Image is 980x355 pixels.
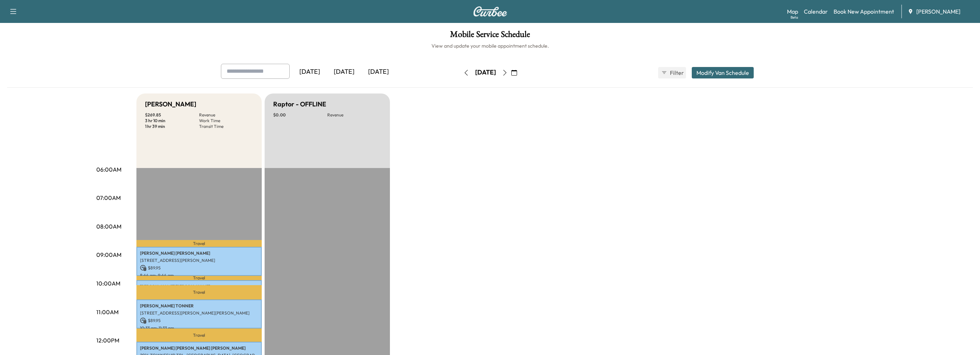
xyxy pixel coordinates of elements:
p: [STREET_ADDRESS][PERSON_NAME] [140,258,258,263]
p: 10:33 am - 11:33 am [140,325,258,331]
div: [DATE] [293,64,327,80]
div: [DATE] [475,68,496,77]
button: Filter [658,67,686,78]
span: [PERSON_NAME] [916,7,960,16]
p: [PERSON_NAME] [PERSON_NAME] [PERSON_NAME] [140,345,258,351]
p: 10:00AM [96,279,120,288]
p: $ 89.95 [140,317,258,324]
button: Modify Van Schedule [692,67,754,78]
p: 3 hr 10 min [145,118,199,124]
div: Beta [791,15,798,20]
a: MapBeta [787,7,798,16]
p: Work Time [199,118,253,124]
p: 07:00AM [96,193,121,202]
img: Curbee Logo [473,6,507,16]
p: 06:00AM [96,165,121,174]
p: [STREET_ADDRESS][PERSON_NAME][PERSON_NAME] [140,310,258,316]
h6: View and update your mobile appointment schedule. [7,42,973,49]
p: $ 0.00 [273,112,327,118]
p: Revenue [327,112,381,118]
p: 11:00AM [96,308,119,316]
p: Travel [136,240,262,247]
h5: [PERSON_NAME] [145,99,196,109]
div: [DATE] [327,64,361,80]
a: Book New Appointment [834,7,894,16]
h1: Mobile Service Schedule [7,30,973,42]
p: Travel [136,285,262,299]
p: Travel [136,328,262,342]
p: 1 hr 39 min [145,124,199,129]
p: [PERSON_NAME] [PERSON_NAME] [140,284,258,289]
p: $ 89.95 [140,265,258,271]
div: [DATE] [361,64,396,80]
p: 8:44 am - 9:44 am [140,273,258,278]
a: Calendar [804,7,828,16]
p: 08:00AM [96,222,121,231]
p: Travel [136,276,262,280]
h5: Raptor - OFFLINE [273,99,326,109]
p: $ 269.85 [145,112,199,118]
p: Transit Time [199,124,253,129]
p: 12:00PM [96,336,119,345]
span: Filter [670,68,683,77]
p: [PERSON_NAME] [PERSON_NAME] [140,250,258,256]
p: [PERSON_NAME] TONNER [140,303,258,309]
p: Revenue [199,112,253,118]
p: 09:00AM [96,250,121,259]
